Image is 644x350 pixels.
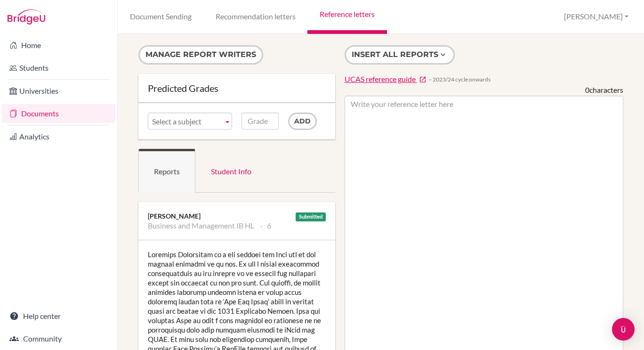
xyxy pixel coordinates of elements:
a: Universities [2,81,115,100]
input: Add [288,113,317,130]
a: Reports [138,149,195,193]
span: 0 [585,85,589,94]
button: Insert all reports [345,45,455,65]
span: Select a subject [152,113,219,130]
span: − 2023/24 cycle onwards [428,75,491,83]
a: Home [2,36,115,55]
div: [PERSON_NAME] [148,212,326,221]
li: Business and Management IB HL [148,221,254,230]
a: Student Info [195,149,267,193]
input: Grade [241,113,279,130]
a: Community [2,329,115,348]
a: Students [2,58,115,77]
a: Documents [2,104,115,123]
img: Bridge-U [8,9,45,24]
button: [PERSON_NAME] [560,8,633,25]
div: Predicted Grades [148,83,326,93]
a: UCAS reference guide [345,74,427,85]
span: UCAS reference guide [345,74,416,83]
li: 6 [260,221,271,230]
div: Submitted [296,212,326,221]
a: Help center [2,307,115,326]
div: characters [585,85,623,96]
button: Manage report writers [138,45,263,65]
div: Open Intercom Messenger [612,318,635,341]
a: Analytics [2,127,115,146]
